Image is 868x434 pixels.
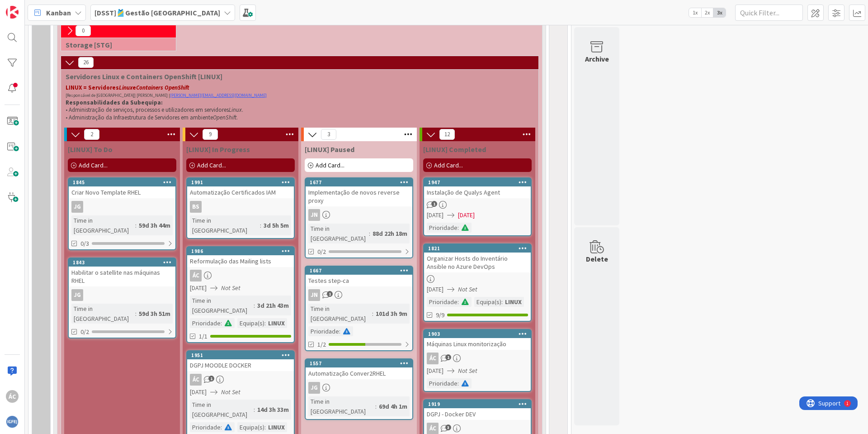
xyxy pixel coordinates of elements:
span: : [254,405,255,415]
strong: Responsabilidades da Subequipa: [66,99,163,106]
a: 1986Reformulação das Mailing listsÁC[DATE]Not SetTime in [GEOGRAPHIC_DATA]:3d 21h 43mPrioridade:E... [186,246,295,343]
a: 1667Testes step-caJNTime in [GEOGRAPHIC_DATA]:101d 3h 9mPrioridade:1/2 [305,266,413,351]
div: 1821Organizar Hosts do Inventário Ansible no Azure DevOps [424,244,531,272]
span: 1 [208,376,214,382]
span: [DATE] [427,285,443,294]
div: ÁC [6,390,19,403]
div: Reformulação das Mailing lists [187,255,294,267]
div: Automatização Certificados IAM [187,186,294,198]
a: 1557Automatização Conver2RHELJGTime in [GEOGRAPHIC_DATA]:69d 4h 1m [305,358,413,420]
div: 1843Habilitar o satellite nas máquinas RHEL [69,258,175,286]
span: : [458,378,459,388]
div: Time in [GEOGRAPHIC_DATA] [71,215,135,235]
span: 3 [321,129,336,140]
div: 1903 [424,330,531,338]
div: 1951 [191,352,294,358]
em: Linux [229,106,242,114]
div: JN [308,209,320,221]
div: Time in [GEOGRAPHIC_DATA] [308,304,372,324]
div: 1821 [428,245,531,252]
div: Prioridade [190,422,221,432]
em: Linux [119,84,132,91]
div: 1557 [306,359,412,367]
span: : [221,422,222,432]
b: [DSST]🎽Gestão [GEOGRAPHIC_DATA] [94,8,220,17]
div: Organizar Hosts do Inventário Ansible no Azure DevOps [424,253,531,272]
div: Archive [585,53,609,64]
a: 1991Automatização Certificados IAMBSTime in [GEOGRAPHIC_DATA]:3d 5h 5m [186,177,295,239]
span: : [372,309,373,319]
span: 1/1 [199,332,208,341]
div: JG [69,289,175,301]
i: Not Set [221,388,241,396]
div: Delete [586,253,608,264]
span: : [264,318,266,328]
div: 1843 [73,259,175,266]
span: 0/2 [317,247,326,257]
i: Not Set [221,284,241,292]
div: 69d 4h 1m [377,401,410,411]
div: 1 [47,4,49,11]
span: : [375,401,377,411]
div: Time in [GEOGRAPHIC_DATA] [308,396,375,416]
div: 1903Máquinas Linux monitorização [424,330,531,350]
div: 1947Instalação de Qualys Agent [424,178,531,198]
span: 2x [701,8,713,17]
div: Instalação de Qualys Agent [424,186,531,198]
div: Prioridade [427,378,458,388]
span: 3x [713,8,726,17]
em: OpenShift [213,114,236,121]
i: Not Set [458,367,477,375]
span: : [501,297,503,307]
div: 3d 5h 5m [261,220,291,230]
div: BS [190,201,202,213]
span: [LINUX] Paused [305,145,354,154]
span: Storage [STG] [66,40,165,49]
div: Time in [GEOGRAPHIC_DATA] [308,224,369,243]
div: JG [71,289,83,301]
span: 1x [689,8,701,17]
div: Prioridade [308,326,339,336]
span: 26 [78,57,94,68]
i: Not Set [458,285,477,293]
span: : [260,220,261,230]
div: JG [306,382,412,394]
span: Add Card... [79,161,108,169]
a: 1843Habilitar o satellite nas máquinas RHELJGTime in [GEOGRAPHIC_DATA]:59d 3h 51m0/2 [68,258,176,339]
div: Habilitar o satellite nas máquinas RHEL [69,267,175,286]
div: 1667Testes step-ca [306,267,412,286]
div: JG [308,382,320,394]
div: 1667 [306,267,412,275]
span: Add Card... [316,161,344,169]
div: 1845 [69,178,175,186]
div: 1919 [428,401,531,407]
div: 1991 [187,178,294,186]
span: • Administração da Infraestrutura de Servidores em ambiente [66,114,213,121]
div: ÁC [190,270,202,281]
span: 12 [439,129,455,140]
div: Prioridade [190,318,221,328]
span: 0/2 [80,327,89,337]
em: Containers OpenShift [136,84,189,91]
span: [LINUX] In Progress [186,145,250,154]
span: . [236,114,238,121]
div: LINUX [266,318,287,328]
span: 9/9 [436,310,444,320]
div: Testes step-ca [306,275,412,286]
a: 1677Implementação de novos reverse proxyJNTime in [GEOGRAPHIC_DATA]:88d 22h 18m0/2 [305,177,413,258]
span: Kanban [46,7,71,18]
span: : [135,309,137,319]
img: Visit kanbanzone.com [6,6,19,19]
div: 1919 [424,400,531,408]
div: DGPJ - Docker DEV [424,408,531,420]
div: JG [69,201,175,213]
div: ÁC [424,353,531,364]
div: Prioridade [427,297,458,307]
div: 14d 3h 33m [255,405,291,415]
div: 1843 [69,258,175,267]
div: ÁC [187,270,294,281]
span: Add Card... [197,161,226,169]
div: 1991Automatização Certificados IAM [187,178,294,198]
div: ÁC [190,374,202,386]
span: [LINUX] Completed [423,145,486,154]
